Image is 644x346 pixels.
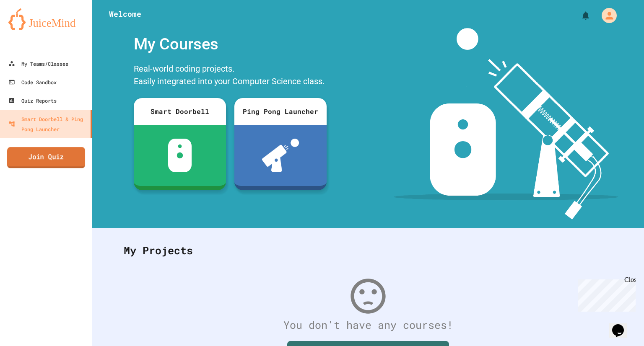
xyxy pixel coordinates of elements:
[394,28,618,219] img: banner-image-my-projects.png
[3,3,58,53] div: Chat with us now!Close
[115,317,621,333] div: You don't have any courses!
[574,276,636,312] iframe: chat widget
[609,312,636,338] iframe: chat widget
[593,6,619,25] div: My Account
[8,77,57,87] div: Code Sandbox
[130,28,331,60] div: My Courses
[8,114,87,134] div: Smart Doorbell & Ping Pong Launcher
[115,234,621,267] div: My Projects
[130,60,331,92] div: Real-world coding projects. Easily integrated into your Computer Science class.
[8,8,84,30] img: logo-orange.svg
[234,98,327,125] div: Ping Pong Launcher
[7,147,85,168] a: Join Quiz
[565,8,593,23] div: My Notifications
[8,59,68,69] div: My Teams/Classes
[262,139,299,172] img: ppl-with-ball.png
[8,96,57,106] div: Quiz Reports
[134,98,226,125] div: Smart Doorbell
[168,139,192,172] img: sdb-white.svg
